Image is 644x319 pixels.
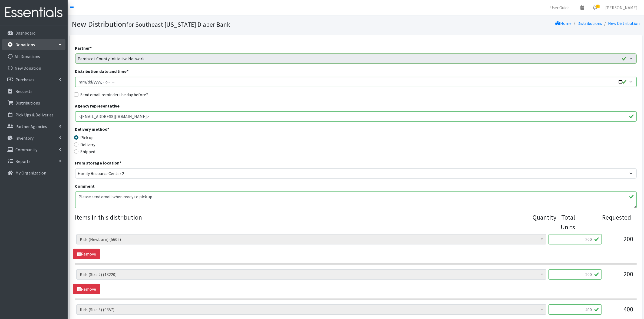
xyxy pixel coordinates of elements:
h1: New Distribution [72,19,354,29]
span: Kids (Newborn) (5602) [76,234,546,244]
a: Partner Agencies [2,121,65,132]
a: User Guide [546,2,574,13]
p: Donations [15,42,35,47]
a: Purchases [2,74,65,85]
p: Inventory [15,135,34,141]
p: Reports [15,159,31,164]
a: All Donations [2,51,65,62]
label: Distribution date and time [75,68,129,75]
a: Distributions [578,21,602,26]
a: Inventory [2,133,65,143]
p: Partner Agencies [15,124,47,129]
abbr: required [90,45,92,51]
a: Requests [2,86,65,97]
small: for Southeast [US_STATE] Diaper Bank [127,21,230,28]
a: My Organization [2,167,65,178]
label: Pick up [81,134,94,141]
label: Agency representative [75,103,120,109]
a: 2 [589,2,601,13]
label: Delivery [81,141,95,148]
input: Quantity [549,234,602,244]
abbr: required [120,160,122,166]
label: Partner [75,45,92,51]
input: Quantity [549,304,602,315]
span: Kids (Newborn) (5602) [80,236,543,243]
a: Community [2,144,65,155]
a: Distributions [2,98,65,108]
span: Kids (Size 3) (9357) [76,304,546,315]
a: [PERSON_NAME] [601,2,642,13]
label: Send email reminder the day before? [81,91,148,98]
p: Distributions [15,100,40,106]
p: Community [15,147,37,152]
a: Reports [2,156,65,167]
div: 200 [606,234,633,249]
textarea: Please send email when ready to pick up [75,192,637,208]
span: Kids (Size 2) (13220) [76,269,546,280]
label: Shipped [81,148,95,155]
input: Quantity [549,269,602,280]
img: HumanEssentials [2,4,65,22]
a: New Donation [2,63,65,73]
a: Donations [2,39,65,50]
abbr: required [127,69,129,74]
p: Dashboard [15,30,35,36]
div: 200 [606,269,633,284]
p: My Organization [15,170,46,176]
a: Home [556,21,572,26]
p: Pick Ups & Deliveries [15,112,54,117]
div: Requested [580,213,631,232]
a: Pick Ups & Deliveries [2,109,65,120]
span: Kids (Size 3) (9357) [80,306,543,313]
a: Remove [73,284,100,294]
a: New Distribution [608,21,640,26]
div: 400 [606,304,633,319]
div: Quantity - Total Units [524,213,575,232]
a: Dashboard [2,28,65,38]
label: From storage location [75,160,122,166]
legend: Delivery method [75,126,216,134]
abbr: required [108,126,110,132]
p: Purchases [15,77,34,82]
a: Remove [73,249,100,259]
span: 2 [596,5,600,8]
p: Requests [15,89,32,94]
label: Comment [75,183,95,189]
legend: Items in this distribution [75,213,524,230]
span: Kids (Size 2) (13220) [80,271,543,278]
